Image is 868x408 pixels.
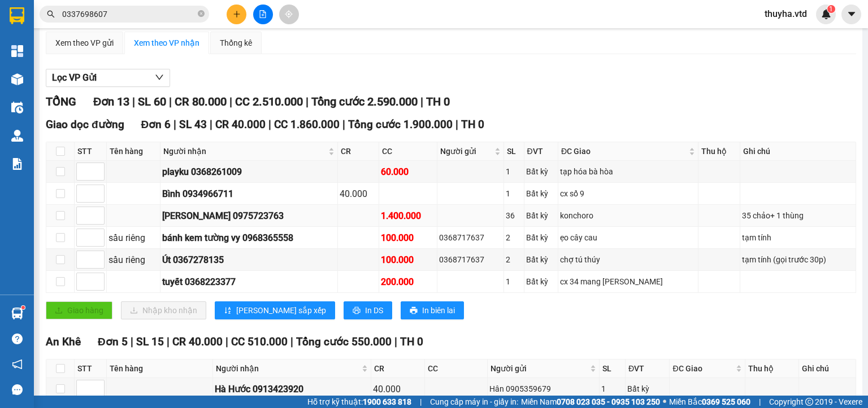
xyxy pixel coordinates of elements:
th: Tên hàng [107,359,213,378]
button: sort-ascending[PERSON_NAME] sắp xếp [215,301,335,319]
th: Tên hàng [107,142,160,161]
span: Tổng cước 1.900.000 [348,118,453,131]
div: 1 [506,275,522,288]
span: | [225,335,228,348]
div: bánh kem tường vy 0968365558 [162,231,336,245]
div: 40.000 [340,187,377,201]
th: Ghi chú [799,359,856,378]
div: playku 0368261009 [162,165,336,179]
span: printer [410,306,418,315]
div: Bất kỳ [526,165,556,178]
th: CC [425,359,488,378]
span: message [12,384,23,395]
span: Đơn 6 [141,118,171,131]
div: konchoro [560,209,696,222]
img: warehouse-icon [11,73,23,85]
div: chợ tú thúy [560,253,696,266]
div: 1 [506,165,522,178]
span: | [132,95,135,108]
span: Miền Nam [521,396,660,408]
div: 0368717637 [439,231,502,244]
img: dashboard-icon [11,45,23,57]
div: Bất kỳ [526,275,556,288]
span: CR 80.000 [175,95,227,108]
div: Hà Hước 0913423920 [215,382,369,396]
span: close-circle [198,9,205,20]
span: ⚪️ [663,400,666,404]
button: downloadNhập kho nhận [121,301,206,319]
span: CC 2.510.000 [235,95,303,108]
span: Lọc VP Gửi [52,71,97,85]
span: caret-down [847,9,857,19]
div: tạm tính [742,231,854,244]
th: STT [75,142,107,161]
div: 100.000 [381,231,435,245]
span: SL 43 [179,118,207,131]
sup: 1 [827,5,835,13]
th: ĐVT [626,359,670,378]
th: CC [379,142,437,161]
span: An Khê [46,335,81,348]
span: | [420,396,422,408]
div: ẹo cây cau [560,231,696,244]
span: | [290,335,293,348]
span: sort-ascending [224,306,232,315]
span: | [169,95,172,108]
img: icon-new-feature [821,9,831,19]
div: Út 0367278135 [162,253,336,267]
span: TH 0 [461,118,484,131]
button: printerIn DS [344,301,392,319]
strong: 0369 525 060 [702,397,750,406]
span: Miền Bắc [669,396,750,408]
span: | [167,335,170,348]
th: Thu hộ [745,359,800,378]
span: aim [285,10,293,18]
button: printerIn biên lai [401,301,464,319]
div: cx 34 mang [PERSON_NAME] [560,275,696,288]
span: | [759,396,761,408]
span: ĐC Giao [561,145,687,157]
span: Người nhận [216,362,359,375]
span: SL 60 [138,95,166,108]
span: Tổng cước 2.590.000 [311,95,418,108]
div: Hân 0905359679 [489,383,597,395]
th: SL [600,359,626,378]
div: 35 chảo+ 1 thùng [742,209,854,222]
span: Đơn 13 [93,95,129,108]
div: Bất kỳ [627,383,667,395]
div: sầu riêng [108,253,158,267]
th: Ghi chú [740,142,856,161]
span: In DS [365,304,383,317]
th: SL [504,142,524,161]
div: Bình 0934966711 [162,187,336,201]
strong: 0708 023 035 - 0935 103 250 [557,397,660,406]
span: Người gửi [491,362,588,375]
span: TH 0 [400,335,423,348]
span: | [455,118,458,131]
div: Xem theo VP gửi [55,37,114,49]
div: 100.000 [381,253,435,267]
span: | [420,95,423,108]
span: | [131,335,133,348]
div: 0368717637 [439,253,502,266]
img: warehouse-icon [11,130,23,142]
button: plus [227,5,246,24]
th: Thu hộ [698,142,740,161]
div: sầu riêng [108,231,158,245]
img: warehouse-icon [11,102,23,113]
div: tuyết 0368223377 [162,275,336,289]
span: plus [233,10,241,18]
th: ĐVT [524,142,558,161]
div: Bất kỳ [526,253,556,266]
div: Bất kỳ [526,187,556,200]
span: question-circle [12,334,23,344]
strong: 1900 633 818 [363,397,411,406]
span: | [229,95,232,108]
span: Giao dọc đường [46,118,124,131]
button: file-add [253,5,273,24]
div: Xem theo VP nhận [134,37,199,49]
div: 1.400.000 [381,209,435,223]
div: [PERSON_NAME] 0975723763 [162,209,336,223]
div: 36 [506,209,522,222]
span: close-circle [198,10,205,17]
